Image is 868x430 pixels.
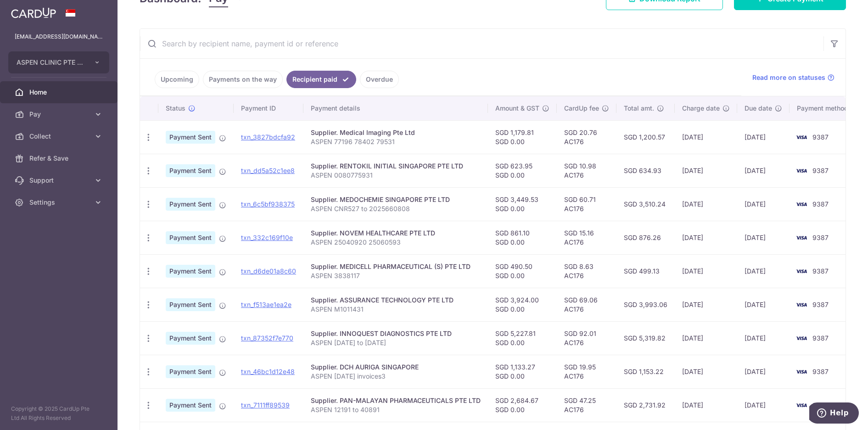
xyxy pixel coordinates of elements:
[29,88,90,97] span: Home
[557,187,616,221] td: SGD 60.71 AC176
[311,271,481,280] p: ASPEN 3838117
[616,254,675,288] td: SGD 499.13
[792,400,811,411] img: Bank Card
[11,7,56,18] img: CardUp
[812,401,829,409] span: 9387
[737,321,790,355] td: [DATE]
[311,238,481,247] p: ASPEN 25040920 25060593
[29,110,90,119] span: Pay
[303,96,488,120] th: Payment details
[737,187,790,221] td: [DATE]
[737,254,790,288] td: [DATE]
[311,162,481,171] div: Supplier. RENTOKIL INITIAL SINGAPORE PTE LTD
[311,262,481,271] div: Supplier. MEDICELL PHARMACEUTICAL (S) PTE LTD
[812,267,829,275] span: 9387
[311,305,481,314] p: ASPEN M1011431
[752,73,825,82] span: Read more on statuses
[15,32,103,41] p: [EMAIL_ADDRESS][DOMAIN_NAME]
[241,401,290,409] a: txn_7111ff89539
[29,198,90,207] span: Settings
[311,372,481,381] p: ASPEN [DATE] invoices3
[155,71,199,88] a: Upcoming
[140,29,823,58] input: Search by recipient name, payment id or reference
[812,133,829,141] span: 9387
[166,265,215,278] span: Payment Sent
[675,221,737,254] td: [DATE]
[812,200,829,208] span: 9387
[17,58,84,67] span: ASPEN CLINIC PTE LTD
[675,321,737,355] td: [DATE]
[557,321,616,355] td: SGD 92.01 AC176
[624,104,654,113] span: Total amt.
[616,321,675,355] td: SGD 5,319.82
[360,71,399,88] a: Overdue
[557,288,616,321] td: SGD 69.06 AC176
[792,165,811,176] img: Bank Card
[8,51,109,73] button: ASPEN CLINIC PTE LTD
[29,154,90,163] span: Refer & Save
[616,154,675,187] td: SGD 634.93
[166,131,215,144] span: Payment Sent
[29,132,90,141] span: Collect
[488,355,557,388] td: SGD 1,133.27 SGD 0.00
[616,187,675,221] td: SGD 3,510.24
[488,254,557,288] td: SGD 490.50 SGD 0.00
[792,132,811,143] img: Bank Card
[737,355,790,388] td: [DATE]
[286,71,356,88] a: Recipient paid
[737,288,790,321] td: [DATE]
[792,333,811,344] img: Bank Card
[311,338,481,347] p: ASPEN [DATE] to [DATE]
[166,164,215,177] span: Payment Sent
[311,329,481,338] div: Supplier. INNOQUEST DIAGNOSTICS PTE LTD
[616,288,675,321] td: SGD 3,993.06
[488,321,557,355] td: SGD 5,227.81 SGD 0.00
[675,120,737,154] td: [DATE]
[675,355,737,388] td: [DATE]
[616,221,675,254] td: SGD 876.26
[234,96,303,120] th: Payment ID
[311,229,481,238] div: Supplier. NOVEM HEALTHCARE PTE LTD
[311,204,481,213] p: ASPEN CNR527 to 2025660808
[311,396,481,405] div: Supplier. PAN-MALAYAN PHARMACEUTICALS PTE LTD
[557,154,616,187] td: SGD 10.98 AC176
[311,137,481,146] p: ASPEN 77196 78402 79531
[792,199,811,210] img: Bank Card
[792,366,811,377] img: Bank Card
[675,254,737,288] td: [DATE]
[616,120,675,154] td: SGD 1,200.57
[812,167,829,174] span: 9387
[675,288,737,321] td: [DATE]
[495,104,539,113] span: Amount & GST
[311,195,481,204] div: Supplier. MEDOCHEMIE SINGAPORE PTE LTD
[790,96,859,120] th: Payment method
[737,388,790,422] td: [DATE]
[166,198,215,211] span: Payment Sent
[166,104,185,113] span: Status
[564,104,599,113] span: CardUp fee
[203,71,283,88] a: Payments on the way
[488,187,557,221] td: SGD 3,449.53 SGD 0.00
[29,176,90,185] span: Support
[166,231,215,244] span: Payment Sent
[675,187,737,221] td: [DATE]
[616,355,675,388] td: SGD 1,153.22
[241,368,295,375] a: txn_46bc1d12e48
[241,267,296,275] a: txn_d6de01a8c60
[737,154,790,187] td: [DATE]
[311,296,481,305] div: Supplier. ASSURANCE TECHNOLOGY PTE LTD
[166,332,215,345] span: Payment Sent
[752,73,834,82] a: Read more on statuses
[488,120,557,154] td: SGD 1,179.81 SGD 0.00
[488,388,557,422] td: SGD 2,684.67 SGD 0.00
[682,104,720,113] span: Charge date
[792,232,811,243] img: Bank Card
[809,402,859,425] iframe: Opens a widget where you can find more information
[241,200,295,208] a: txn_6c5bf938375
[812,301,829,308] span: 9387
[745,104,772,113] span: Due date
[241,167,295,174] a: txn_dd5a52c1ee8
[488,221,557,254] td: SGD 861.10 SGD 0.00
[557,120,616,154] td: SGD 20.76 AC176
